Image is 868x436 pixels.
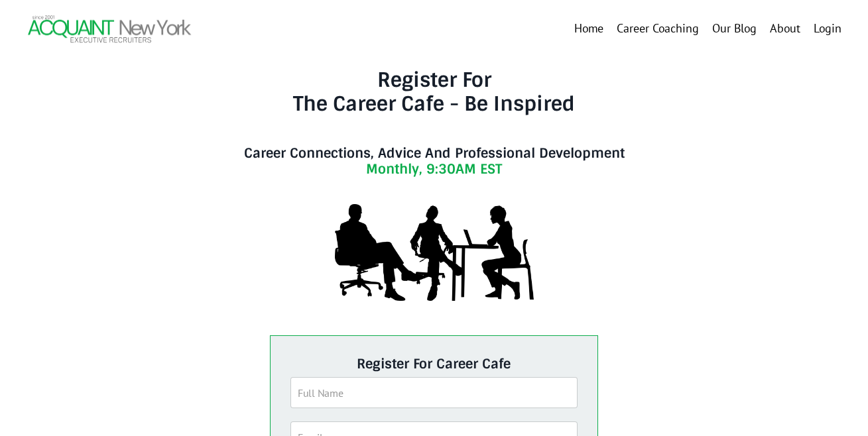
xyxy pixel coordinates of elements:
strong: Career Connections, Advice And Professional Development [244,144,625,162]
h3: Register For The Career Cafe - Be Inspired [200,68,667,140]
a: Home [574,19,603,38]
h5: Register For Career Cafe [290,356,578,372]
a: About [770,19,800,38]
a: Our Blog [712,19,757,38]
input: Full Name [290,377,578,408]
strong: Monthly, 9:30AM EST [366,160,502,178]
a: Login [814,21,841,36]
a: Career Coaching [617,19,699,38]
img: Header Logo [27,13,192,44]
